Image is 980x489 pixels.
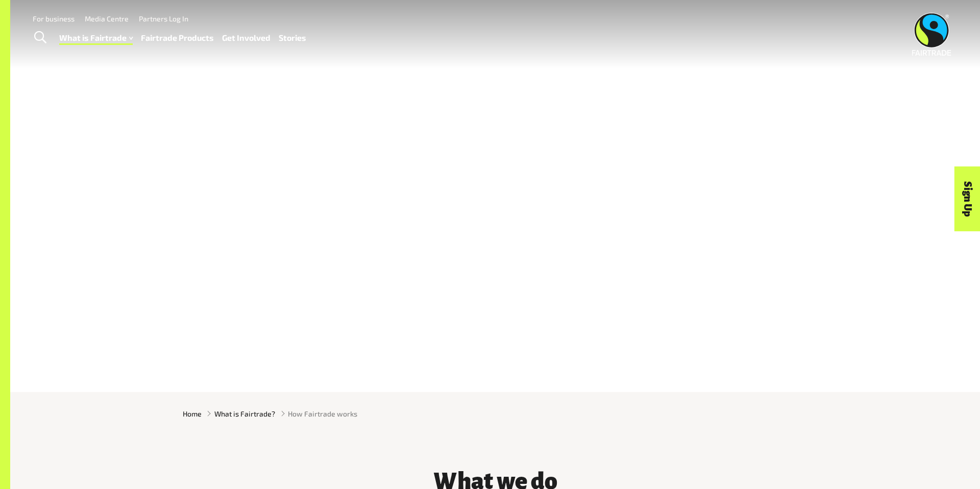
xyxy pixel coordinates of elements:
a: Partners Log In [139,14,188,23]
span: How Fairtrade works [288,408,357,419]
a: Home [183,408,202,419]
a: Toggle Search [28,25,53,51]
a: Media Centre [85,14,129,23]
a: Fairtrade Products [141,31,214,45]
a: What is Fairtrade? [214,408,275,419]
a: What is Fairtrade [59,31,133,45]
img: Fairtrade Australia New Zealand logo [912,13,951,56]
a: Stories [279,31,306,45]
a: Get Involved [222,31,271,45]
a: For business [33,14,75,23]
